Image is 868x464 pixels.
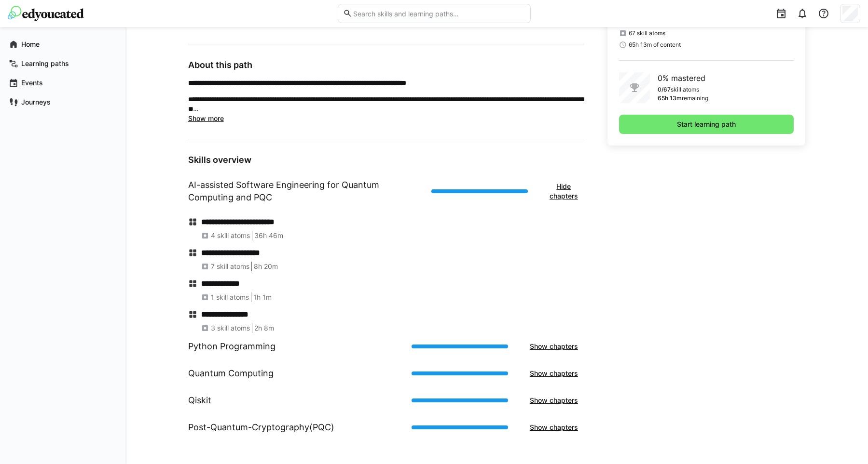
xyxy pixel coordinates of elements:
[548,182,579,201] span: Hide chapters
[675,119,737,129] span: Start learning path
[524,391,584,410] button: Show chapters
[188,114,224,122] span: Show more
[188,155,584,165] h3: Skills overview
[524,337,584,356] button: Show chapters
[188,394,211,407] h1: Qiskit
[352,9,525,18] input: Search skills and learning paths…
[658,72,708,84] p: 0% mastered
[619,115,794,134] button: Start learning path
[254,262,278,271] span: 8h 20m
[524,364,584,383] button: Show chapters
[254,231,283,240] span: 36h 46m
[528,369,579,378] span: Show chapters
[211,292,249,302] span: 1 skill atoms
[524,418,584,437] button: Show chapters
[211,262,249,271] span: 7 skill atoms
[188,367,274,380] h1: Quantum Computing
[528,342,579,351] span: Show chapters
[671,86,699,93] p: skill atoms
[658,86,671,93] p: 0/67
[528,396,579,405] span: Show chapters
[188,421,334,434] h1: Post-Quantum-Cryptography(PQC)
[528,423,579,432] span: Show chapters
[211,323,250,333] span: 3 skill atoms
[188,60,584,70] h3: About this path
[253,292,272,302] span: 1h 1m
[629,29,665,37] span: 67 skill atoms
[682,94,708,102] p: remaining
[543,177,584,206] button: Hide chapters
[658,94,682,102] p: 65h 13m
[629,41,681,49] span: 65h 13m of content
[188,179,424,204] h1: AI-assisted Software Engineering for Quantum Computing and PQC
[188,340,276,353] h1: Python Programming
[254,323,274,333] span: 2h 8m
[211,231,250,240] span: 4 skill atoms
